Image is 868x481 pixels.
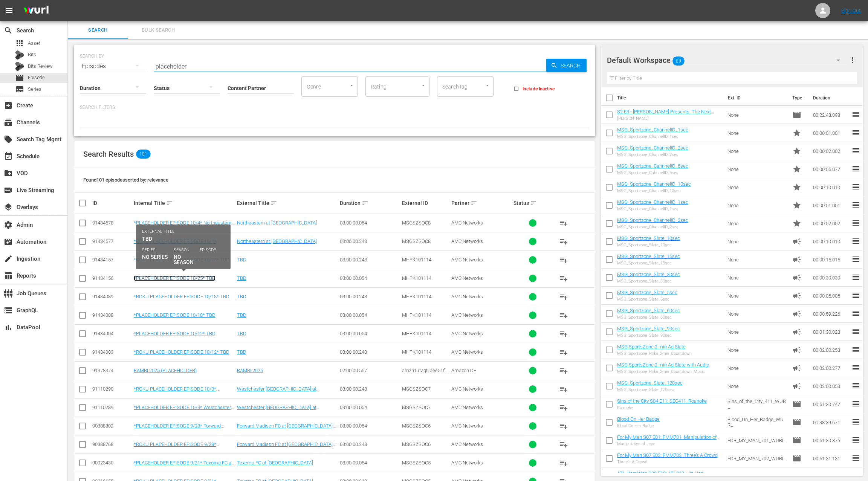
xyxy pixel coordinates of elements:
div: MSG_Sportzone_Slate_60sec [617,315,680,320]
div: MSG_Sportzone_ChannelID_1sec [617,134,688,139]
div: Episodes [80,56,146,77]
span: reorder [851,200,860,209]
div: Blood On Her Badge [617,423,660,428]
td: None [724,160,790,178]
div: Three’s A Crowd [617,460,718,464]
span: Include Inactive [523,86,555,92]
div: 03:00:00.243 [340,386,399,392]
div: MSG_Sportzone_ChannelID_10sec [617,188,691,193]
a: MSG SportsZone 2 min Ad Slate with Audio [617,362,709,368]
td: None [724,106,790,124]
div: 03:00:00.054 [340,460,399,466]
span: playlist_add [559,274,568,283]
span: reorder [851,345,860,354]
td: 00:02:00.253 [810,341,851,359]
a: For My Man S07 E01: FMM701_Manipulation of Love [617,434,720,446]
a: S2 E3 - [PERSON_NAME] Presents: The Next Level - [PERSON_NAME] (S2 E3 - [PERSON_NAME] Presents: T... [617,109,714,131]
img: ans4CAIJ8jUAAAAAAAAAAAAAAAAAAAAAAAAgQb4GAAAAAAAAAAAAAAAAAAAAAAAAJMjXAAAAAAAAAAAAAAAAAAAAAAAAgAT5G... [18,2,54,20]
div: 03:00:00.054 [340,220,399,226]
span: AMC Networks [451,405,483,410]
span: MHPK101114 [402,312,431,318]
span: reorder [851,309,860,318]
a: *PLACEHOLDER EPISODE 9/28* Forward Madison FC at [GEOGRAPHIC_DATA] [134,423,224,434]
div: MSG_Sportzone_ChannelID_2sec [617,224,688,229]
span: sort [530,200,537,206]
span: more_vert [848,56,857,65]
div: MSG_Sportzone_Roku_2min_Countdown_Music [617,369,709,374]
td: FOR_MY_MAN_701_WURL [724,431,790,449]
span: Admin [4,220,13,229]
span: playlist_add [559,348,568,357]
div: Default Workspace [607,50,847,71]
span: AMC Networks [451,423,483,429]
div: Bits Review [15,62,24,71]
span: reorder [851,255,860,264]
div: 91434578 [92,220,131,226]
span: reorder [851,435,860,444]
div: 91434089 [92,294,131,299]
span: AMC Networks [451,275,483,281]
div: 91434003 [92,349,131,355]
div: 02:00:00.567 [340,368,399,373]
span: Channels [4,118,13,127]
button: playlist_add [555,269,573,287]
span: reorder [851,291,860,300]
span: Search Results [83,150,134,159]
span: MHPK101114 [402,294,431,299]
button: playlist_add [555,251,573,269]
span: Search [4,26,13,35]
div: [PERSON_NAME] [617,116,721,121]
a: TBD [237,331,246,336]
th: Title [617,87,723,108]
a: MSG_Sportzone_Slate_120sec [617,380,683,386]
td: None [724,341,790,359]
td: None [724,124,790,142]
span: MSGSZSOC8 [402,238,431,244]
span: Ad [792,327,801,336]
span: Ad [792,345,801,354]
a: MSG_Sportzone_Slate_30sec [617,272,680,277]
td: 00:00:01.001 [810,124,851,142]
div: External ID [402,200,449,206]
div: 03:00:00.054 [340,331,399,336]
span: Asset [15,39,24,48]
td: None [724,377,790,395]
span: reorder [851,110,860,119]
span: Schedule [4,152,13,161]
div: 03:00:00.243 [340,257,399,263]
div: External Title [237,199,338,208]
td: 00:02:00.053 [810,377,851,395]
button: Open [484,82,491,89]
span: AMC Networks [451,441,483,447]
span: playlist_add [559,311,568,320]
div: Roanoke [617,405,707,410]
a: Sins of the City S04 E11: SEC411_Roanoke [617,398,707,404]
div: MSG_Sportzone_Roku_2min_Countdown [617,351,692,356]
span: Ad [792,382,801,391]
a: Forward Madison FC at [GEOGRAPHIC_DATA] SC [237,423,336,434]
span: reorder [851,182,860,191]
span: Promo [792,165,801,174]
span: playlist_add [559,329,568,338]
span: Job Queues [4,289,13,298]
div: 90388768 [92,441,131,447]
span: Episode [792,400,801,409]
span: AMC Networks [451,294,483,299]
span: Bits Review [28,63,53,70]
div: MSG_Sportzone_Slate_120sec [617,387,683,392]
a: *ROKU PLACEHOLDER EPISODE 10/25* TBD [134,257,229,263]
span: Amazon DE [451,368,476,373]
button: playlist_add [555,362,573,380]
td: None [724,287,790,305]
span: AMC Networks [451,331,483,336]
td: None [724,359,790,377]
div: Partner [451,199,511,208]
a: Northeastern at [GEOGRAPHIC_DATA] [237,238,317,244]
span: Episode [792,418,801,427]
a: *PLACEHOLDER EPISODE 10/25* TBD [134,275,215,281]
div: 03:00:00.054 [340,405,399,410]
span: AMC Networks [451,257,483,263]
td: 00:00:02.002 [810,142,851,160]
a: MSG_Sportzone_ChannelID_1sec [617,127,688,133]
span: Bulk Search [133,26,184,35]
